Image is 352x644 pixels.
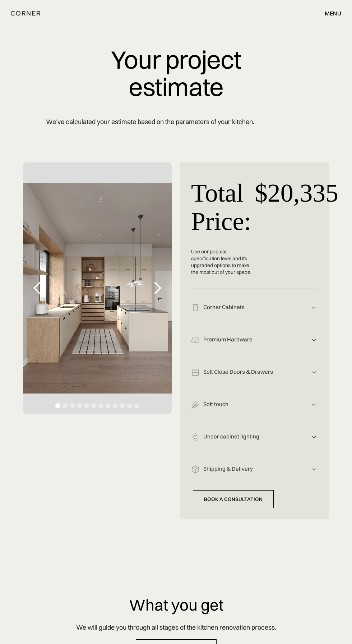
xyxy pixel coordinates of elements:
[11,9,107,18] a: home
[200,433,310,441] div: Under cabinet lighting
[91,403,96,408] div: Show slide 6 of 12
[23,162,52,414] div: previous slide
[70,403,75,408] div: Show slide 3 of 12
[191,166,255,248] p: Total Price:
[98,403,103,408] div: Show slide 7 of 12
[62,403,68,408] div: Show slide 2 of 12
[23,162,172,414] div: 1 of 12
[134,403,139,408] div: Show slide 12 of 12
[77,403,82,408] div: Show slide 4 of 12
[23,162,172,414] div: carousel
[325,10,341,16] div: menu
[200,304,310,311] div: Corner Cabinets
[143,162,172,414] div: next slide
[200,336,310,344] div: Premium Hardware
[113,403,118,408] div: Show slide 9 of 12
[106,403,111,408] div: Show slide 8 of 12
[193,490,274,509] a: Book a consultation
[200,368,310,376] div: Soft Close Doors & Drawers
[120,403,125,408] div: Show slide 10 of 12
[76,622,276,632] p: We will guide you through all stages of the kitchen renovation process.
[318,7,341,19] div: menu
[200,401,310,408] div: Soft touch
[46,46,306,100] p: Your project estimate
[129,597,223,613] div: What you get
[127,403,132,408] div: Show slide 11 of 12
[55,403,60,408] div: Show slide 1 of 12
[255,166,318,220] p: $20,335
[84,403,89,408] div: Show slide 5 of 12
[200,465,310,473] div: Shipping & Delivery
[191,248,255,288] div: Use our popular specification level and its upgraded options to make the most out of your space.
[46,104,306,139] p: We’ve calculated your estimate based on the parameters of your kitchen.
